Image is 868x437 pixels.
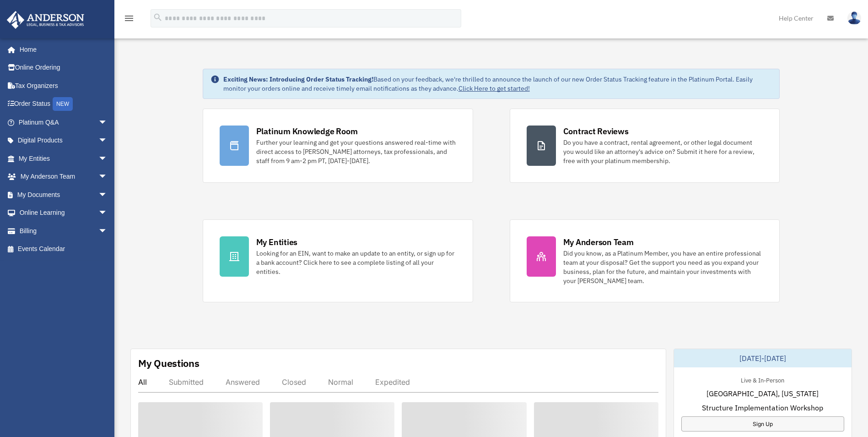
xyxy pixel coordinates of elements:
div: All [138,377,147,387]
div: Platinum Knowledge Room [256,126,358,137]
div: Do you have a contract, rental agreement, or other legal document you would like an attorney's ad... [563,138,763,165]
a: Billingarrow_drop_down [6,222,121,240]
span: arrow_drop_down [98,113,117,132]
div: [DATE]-[DATE] [674,349,852,367]
span: arrow_drop_down [98,204,117,223]
a: Contract Reviews Do you have a contract, rental agreement, or other legal document you would like... [510,109,780,183]
span: Structure Implementation Workshop [702,402,823,413]
a: Online Learningarrow_drop_down [6,204,121,222]
div: Did you know, as a Platinum Member, you have an entire professional team at your disposal? Get th... [563,249,763,285]
div: Closed [282,377,306,387]
a: Sign Up [681,416,844,432]
span: arrow_drop_down [98,222,117,240]
a: Digital Productsarrow_drop_down [6,131,121,150]
div: Based on your feedback, we're thrilled to announce the launch of our new Order Status Tracking fe... [223,75,772,93]
img: Anderson Advisors Platinum Portal [4,11,87,29]
span: [GEOGRAPHIC_DATA], [US_STATE] [706,388,819,399]
a: Events Calendar [6,240,121,258]
div: My Entities [256,236,297,248]
div: NEW [53,97,73,111]
a: Platinum Knowledge Room Further your learning and get your questions answered real-time with dire... [203,109,473,183]
a: My Entities Looking for an EIN, want to make an update to an entity, or sign up for a bank accoun... [203,219,473,302]
div: Submitted [169,377,204,387]
div: Further your learning and get your questions answered real-time with direct access to [PERSON_NAM... [256,138,456,165]
span: arrow_drop_down [98,168,117,186]
a: Online Ordering [6,59,121,77]
a: menu [124,16,135,24]
span: arrow_drop_down [98,186,117,204]
div: Live & In-Person [733,375,792,384]
a: My Documentsarrow_drop_down [6,186,121,204]
a: Order StatusNEW [6,95,121,114]
div: My Anderson Team [563,236,634,248]
div: Contract Reviews [563,126,629,137]
img: User Pic [847,11,861,25]
i: menu [124,13,135,24]
span: arrow_drop_down [98,131,117,150]
a: Click Here to get started! [458,84,530,93]
a: My Anderson Team Did you know, as a Platinum Member, you have an entire professional team at your... [510,219,780,302]
div: My Questions [138,356,199,370]
div: Answered [226,377,260,387]
a: My Anderson Teamarrow_drop_down [6,168,121,186]
i: search [153,12,163,22]
div: Looking for an EIN, want to make an update to an entity, or sign up for a bank account? Click her... [256,249,456,276]
span: arrow_drop_down [98,149,117,168]
strong: Exciting News: Introducing Order Status Tracking! [223,75,373,83]
div: Expedited [375,377,410,387]
a: Home [6,40,117,59]
a: Tax Organizers [6,76,121,95]
a: My Entitiesarrow_drop_down [6,149,121,168]
div: Normal [328,377,353,387]
a: Platinum Q&Aarrow_drop_down [6,113,121,131]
